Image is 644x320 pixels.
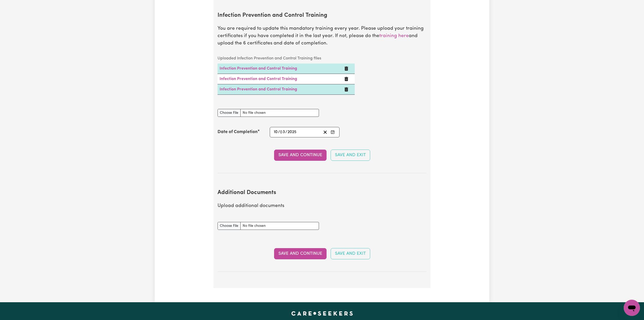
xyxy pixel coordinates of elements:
[280,130,282,134] span: 0
[379,34,409,38] a: training here
[624,300,640,316] iframe: Button to launch messaging window
[344,76,348,82] button: Delete Infection Prevention and Control Training
[344,86,348,92] button: Delete Infection Prevention and Control Training
[329,129,336,136] button: Enter the Date of Completion of your Infection Prevention and Control Training
[278,130,280,134] span: /
[220,87,297,91] a: Infection Prevention and Control Training
[218,189,426,196] h2: Additional Documents
[218,25,426,47] p: You are required to update this mandatory training every year. Please upload your training certif...
[218,202,426,210] p: Upload additional documents
[220,77,297,81] a: Infection Prevention and Control Training
[218,12,426,19] h2: Infection Prevention and Control Training
[220,67,297,71] a: Infection Prevention and Control Training
[218,53,355,63] caption: Uploaded Infection Prevention and Control Training files
[280,129,285,136] input: --
[287,129,297,136] input: ----
[331,150,370,161] button: Save and Exit
[285,130,287,134] span: /
[344,66,348,72] button: Delete Infection Prevention and Control Training
[331,248,370,259] button: Save and Exit
[274,129,278,136] input: --
[274,150,327,161] button: Save and Continue
[274,248,327,259] button: Save and Continue
[218,129,258,135] label: Date of Completion
[291,311,353,315] a: Careseekers home page
[321,129,329,136] button: Clear date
